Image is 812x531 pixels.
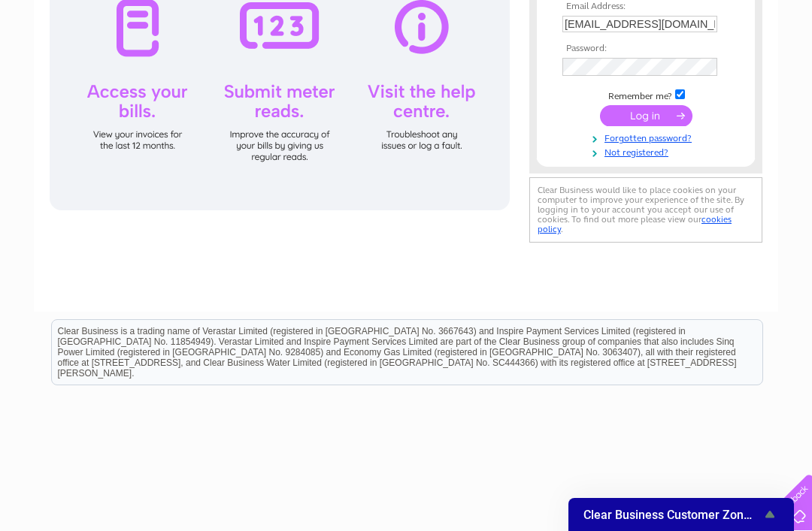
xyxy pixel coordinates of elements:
th: Password: [559,44,733,54]
th: Email Address: [559,2,733,12]
img: logo.png [29,39,105,85]
a: Forgotten password? [562,130,733,144]
span: Clear Business Customer Zone Survey [583,508,761,522]
a: Water [601,64,630,75]
div: Clear Business is a trading name of Verastar Limited (registered in [GEOGRAPHIC_DATA] No. 3667643... [52,8,762,73]
a: Telecoms [681,64,726,75]
a: 0333 014 3131 [529,8,632,26]
a: Energy [639,64,672,75]
a: Contact [766,64,803,75]
a: Not registered? [562,144,733,158]
td: Remember me? [559,87,733,102]
div: Clear Business would like to place cookies on your computer to improve your experience of the sit... [529,177,762,243]
button: Show survey - Clear Business Customer Zone Survey [583,505,779,523]
a: Blog [735,64,757,75]
input: Submit [600,105,692,126]
a: cookies policy [538,214,732,234]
